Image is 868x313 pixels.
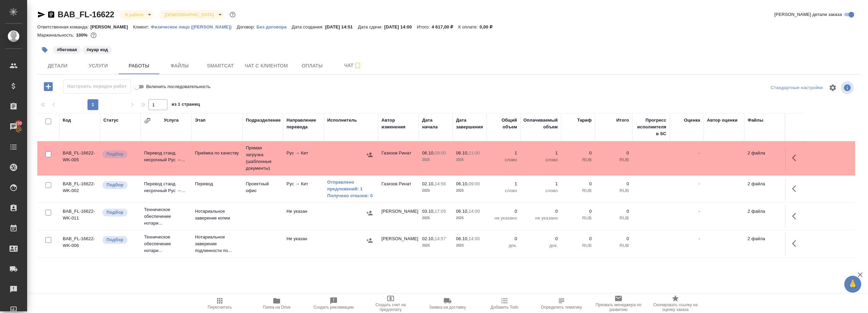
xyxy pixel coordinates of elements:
td: Перевод станд. несрочный Рус →... [141,177,192,201]
button: 🙏 [844,276,861,293]
p: 11:00 [469,150,480,155]
p: 1 [524,150,558,156]
p: 0 [565,235,592,242]
p: 0 [598,208,629,215]
div: Файлы [748,117,763,124]
div: split button [769,83,825,93]
td: Проектный офис [242,177,283,201]
button: Доп статусы указывают на важность/срочность заказа [228,10,237,19]
span: Папка на Drive [263,305,291,310]
p: слово [524,187,558,194]
td: Не указан [283,205,324,228]
td: Прямая загрузка (шаблонные документы) [242,141,283,175]
td: BAB_FL-16622-WK-005 [59,146,100,170]
p: RUB [565,156,592,163]
p: 0 [524,235,558,242]
p: RUB [598,215,629,222]
p: слово [490,156,517,163]
a: - [699,150,700,155]
p: 2 файла [748,181,782,187]
div: Автор оценки [707,117,737,124]
p: 06.10, [456,209,469,214]
button: Назначить [364,235,375,246]
p: RUB [565,215,592,222]
p: 1 [490,181,517,187]
p: 4 617,00 ₽ [432,24,458,29]
p: 02.10, [422,236,435,241]
span: Чат [337,61,369,70]
p: 0 [524,208,558,215]
p: RUB [565,242,592,249]
p: 2025 [422,215,449,222]
p: 06.10, [456,236,469,241]
p: RUB [598,242,629,249]
div: Можно подбирать исполнителей [102,235,137,245]
span: Детали [41,62,74,70]
p: 14:57 [435,236,446,241]
button: Добавить работу [39,80,58,93]
button: Назначить [364,208,375,218]
span: Оплаты [296,62,329,70]
p: док. [524,242,558,249]
span: Создать рекламацию [314,305,354,310]
span: Призвать менеджера по развитию [594,302,643,312]
button: Призвать менеджера по развитию [590,294,647,313]
p: 06.10, [422,150,435,155]
button: [DEMOGRAPHIC_DATA] [162,12,216,18]
a: Физическое лицо ([PERSON_NAME]) [151,24,237,29]
button: Добавить тэг [37,42,52,57]
button: 0.00 RUB; [89,31,98,40]
div: В работе [159,10,224,19]
p: 1 [524,181,558,187]
p: 2025 [456,156,483,163]
p: Итого: [417,24,432,29]
span: 100 [11,120,26,127]
p: [DATE] 14:51 [325,24,358,29]
a: - [699,209,700,214]
p: RUB [598,156,629,163]
button: Скопировать ссылку [47,11,55,19]
p: Подбор [106,236,123,243]
div: Итого [616,117,629,124]
span: Добавить Todo [491,305,518,310]
div: Дата завершения [456,117,483,130]
span: Настроить таблицу [825,80,841,96]
div: Можно подбирать исполнителей [102,150,137,159]
span: 🙏 [847,277,859,291]
p: Дата сдачи: [358,24,384,29]
p: Ответственная команда: [37,24,91,29]
p: Договор: [237,24,257,29]
p: #куар код [86,46,108,53]
p: 2025 [422,187,449,194]
p: [PERSON_NAME] [91,24,133,29]
p: Нотариальное заверение копии [195,208,239,222]
button: Добавить Todo [476,294,533,313]
p: RUB [598,187,629,194]
button: Создать счет на предоплату [362,294,419,313]
a: Отправлено предложений: 1 [327,179,375,192]
p: 14:00 [469,236,480,241]
p: 2025 [456,215,483,222]
a: Без договора [257,24,292,29]
td: BAB_FL-16622-WK-006 [59,232,100,256]
td: Не указан [283,232,324,256]
div: Автор изменения [381,117,415,130]
span: Включить последовательность [146,83,211,90]
p: 06.10, [456,181,469,186]
button: Здесь прячутся важные кнопки [788,150,804,166]
p: Подбор [106,151,123,158]
span: [PERSON_NAME] детали заказа [774,11,842,18]
span: Определить тематику [541,305,582,310]
div: Оплачиваемый объем [524,117,558,130]
span: Smartcat [204,62,237,70]
p: 0 [565,150,592,156]
p: не указано [490,215,517,222]
p: К оплате: [458,24,480,29]
p: Приёмка по качеству [195,150,239,156]
td: BAB_FL-16622-WK-002 [59,177,100,201]
div: Статус [103,117,119,124]
button: Сгруппировать [144,117,151,124]
p: Дата создания: [292,24,325,29]
p: [DATE] 14:00 [384,24,417,29]
p: 06.10, [456,150,469,155]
